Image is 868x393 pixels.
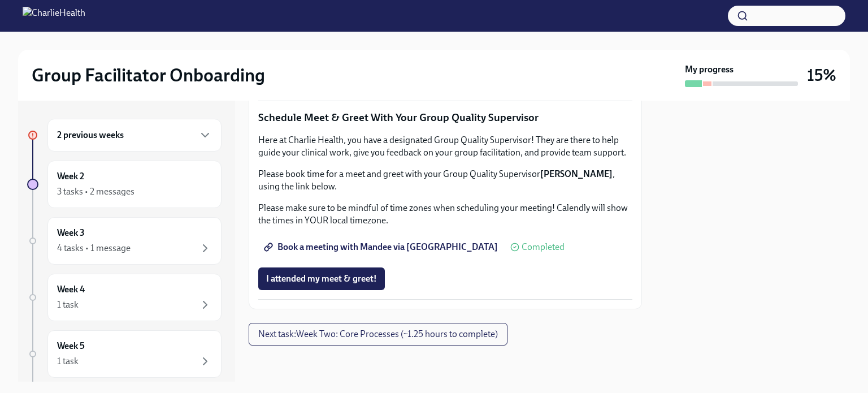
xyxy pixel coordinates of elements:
[57,170,84,183] h6: Week 2
[258,168,632,193] p: Please book time for a meet and greet with your Group Quality Supervisor , using the link below.
[522,243,565,252] span: Completed
[258,202,632,227] p: Please make sure to be mindful of time zones when scheduling your meeting! Calendly will show the...
[258,267,385,290] button: I attended my meet & greet!
[57,283,85,296] h6: Week 4
[57,185,134,198] div: 3 tasks • 2 messages
[27,330,222,378] a: Week 51 task
[27,217,222,265] a: Week 34 tasks • 1 message
[57,242,131,254] div: 4 tasks • 1 message
[47,119,222,152] div: 2 previous weeks
[57,355,79,368] div: 1 task
[266,273,377,284] span: I attended my meet & greet!
[57,129,124,141] h6: 2 previous weeks
[540,169,613,179] strong: [PERSON_NAME]
[23,7,85,25] img: CharlieHealth
[27,161,222,208] a: Week 23 tasks • 2 messages
[258,236,506,258] a: Book a meeting with Mandee via [GEOGRAPHIC_DATA]
[57,340,85,352] h6: Week 5
[685,63,734,76] strong: My progress
[27,274,222,321] a: Week 41 task
[258,329,498,340] span: Next task : Week Two: Core Processes (~1.25 hours to complete)
[57,227,85,239] h6: Week 3
[57,299,79,311] div: 1 task
[258,110,632,125] p: Schedule Meet & Greet With Your Group Quality Supervisor
[266,241,498,253] span: Book a meeting with Mandee via [GEOGRAPHIC_DATA]
[258,134,632,159] p: Here at Charlie Health, you have a designated Group Quality Supervisor! They are there to help gu...
[32,64,265,87] h2: Group Facilitator Onboarding
[807,65,836,85] h3: 15%
[249,323,507,346] button: Next task:Week Two: Core Processes (~1.25 hours to complete)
